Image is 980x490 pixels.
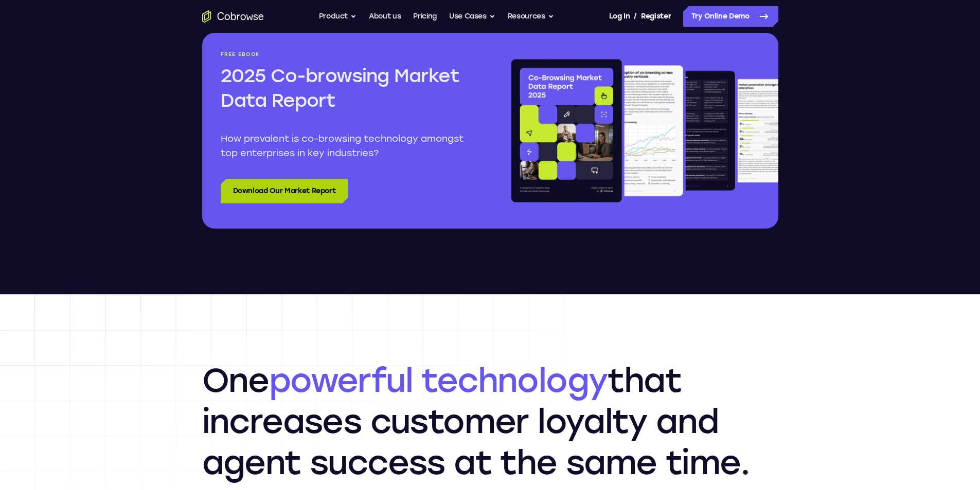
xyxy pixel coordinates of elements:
span: / [634,10,637,23]
img: Co-browsing market overview report book pages [509,51,778,210]
button: Resources [508,6,554,27]
h2: 2025 Co-browsing Market Data Report [221,64,472,113]
a: About us [369,6,401,27]
a: Try Online Demo [683,6,778,27]
a: Register [641,6,671,27]
a: Pricing [413,6,437,27]
button: Product [319,6,357,27]
a: Go to the home page [202,10,264,23]
p: Free ebook [221,51,472,58]
a: Download Our Market Report [221,179,348,203]
h2: One that increases customer loyalty and agent success at the same time. [202,360,778,483]
span: powerful technology [269,361,608,400]
a: Log In [609,6,630,27]
button: Use Cases [449,6,495,27]
p: How prevalent is co-browsing technology amongst top enterprises in key industries? [221,131,472,160]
